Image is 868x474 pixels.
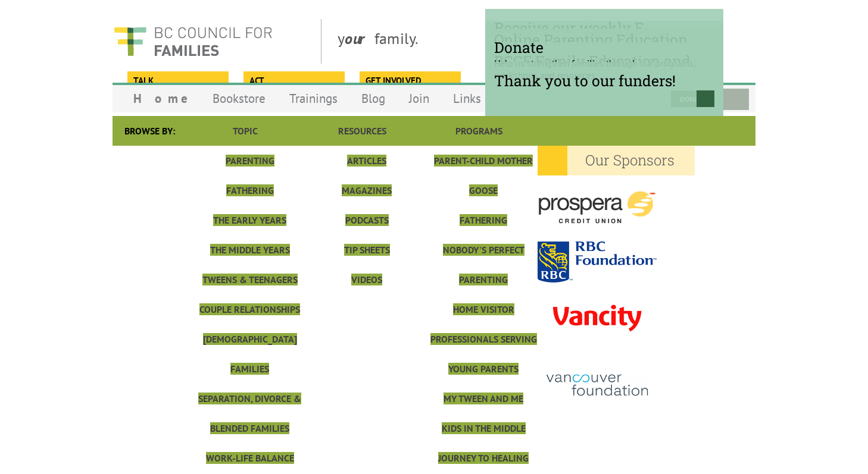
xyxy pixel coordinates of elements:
[338,125,386,137] a: Resources
[460,214,507,226] a: Fathering
[198,393,301,434] a: Separation, Divorce & Blended Families
[397,84,441,112] a: Join
[226,155,274,167] a: Parenting
[201,84,277,112] a: Bookstore
[443,244,524,285] a: Nobody's Perfect Parenting
[434,155,533,196] a: Parent-Child Mother Goose
[441,84,493,112] a: Links
[344,244,390,256] a: Tip Sheets
[203,333,297,375] a: [DEMOGRAPHIC_DATA] Families
[366,74,453,87] span: Get Involved
[277,84,349,112] a: Trainings
[494,37,714,57] span: Donate
[233,125,258,137] a: Topic
[121,84,201,112] a: Home
[328,19,592,64] div: y family.
[494,71,714,90] span: Thank you to our funders!
[113,116,187,146] div: Browse By:
[249,74,337,87] span: Act
[347,155,386,167] a: Articles
[538,241,657,282] img: rbc.png
[127,71,227,88] a: Talk Share your story
[199,303,300,315] a: Couple Relationships
[538,285,657,351] img: vancity-3.png
[133,74,221,87] span: Talk
[538,146,695,175] h2: Our Sponsors
[213,214,286,226] a: The Early Years
[345,29,374,48] strong: our
[210,244,290,256] a: The Middle Years
[438,452,529,464] a: Journey to Healing
[113,19,273,64] img: BC Council for FAMILIES
[351,274,382,285] a: Videos
[206,452,294,464] a: Work-Life Balance
[538,175,657,239] img: prospera-4.png
[494,18,714,57] span: Receive our weekly E-Newsletter
[455,125,502,137] a: Programs
[444,393,523,404] a: My Tween and Me
[342,184,392,196] a: Magazines
[202,274,298,285] a: Tweens & Teenagers
[442,422,526,434] a: Kids in the Middle
[349,84,397,112] a: Blog
[243,71,343,88] a: Act Take a survey
[430,333,537,375] a: Professionals Serving Young Parents
[538,354,657,416] img: vancouver_foundation-2.png
[453,303,514,315] a: Home Visitor
[226,184,274,196] a: Fathering
[360,71,459,88] a: Get Involved Make change happen
[345,214,389,226] a: Podcasts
